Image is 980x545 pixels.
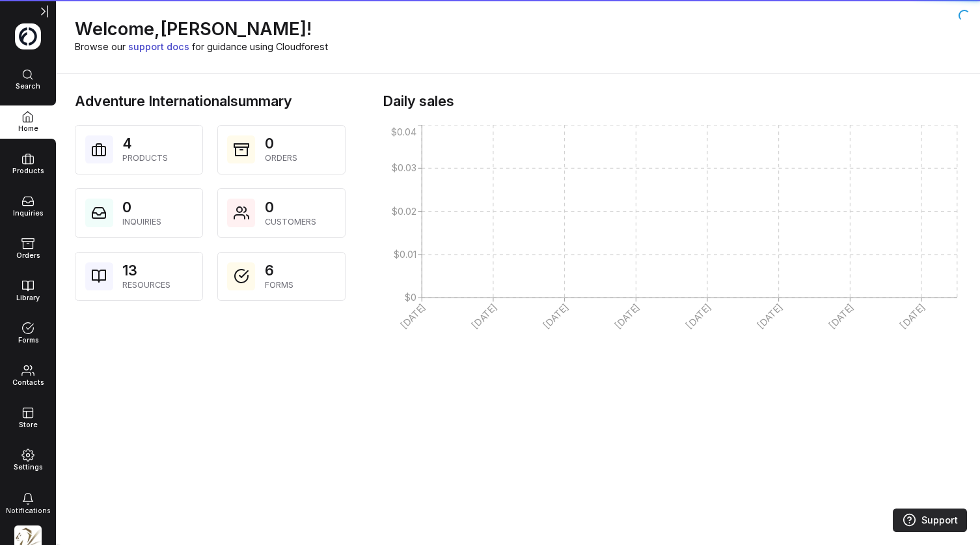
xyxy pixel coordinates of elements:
span: 13 [122,262,137,279]
tspan: [DATE] [541,301,571,331]
span: 0 [265,199,274,216]
a: support docs [128,41,189,52]
span: Customers [265,216,316,228]
tspan: [DATE] [398,301,428,331]
tspan: [DATE] [755,301,785,331]
tspan: [DATE] [827,301,857,331]
tspan: [DATE] [685,301,715,331]
tspan: [DATE] [613,301,643,331]
span: 4 [122,135,132,152]
span: 0 [122,199,131,216]
span: 0 [265,135,274,152]
span: 6 [265,262,274,279]
span: Inquiries [122,216,161,228]
tspan: $0.01 [394,249,417,260]
h3: Daily sales [383,92,961,111]
a: 4Products [75,125,203,175]
span: Notifications [6,507,51,516]
span: Forms [265,279,293,291]
a: 13Resources [75,252,203,301]
tspan: [DATE] [470,301,500,331]
a: 6Forms [217,252,346,301]
tspan: $0 [405,292,417,303]
tspan: [DATE] [899,301,929,331]
span: Orders [265,152,297,164]
a: 0Orders [217,125,346,175]
h2: Welcome, [PERSON_NAME] ! [75,19,961,40]
p: Browse our for guidance using Cloudforest [75,40,961,54]
tspan: $0.04 [392,126,417,137]
span: Support [921,513,958,527]
a: Support [893,509,967,532]
span: Resources [122,279,170,291]
tspan: $0.03 [392,162,417,173]
a: 0Inquiries [75,188,203,238]
a: 0Customers [217,188,346,238]
span: Products [122,152,168,164]
h3: Adventure International summary [75,92,346,111]
tspan: $0.02 [392,206,417,217]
